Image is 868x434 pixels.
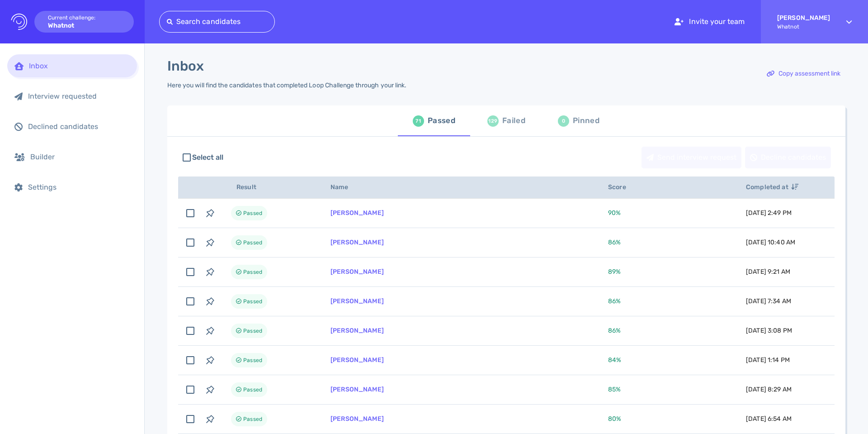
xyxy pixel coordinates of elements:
span: Select all [192,152,224,163]
div: 129 [487,115,499,127]
a: [PERSON_NAME] [330,268,384,276]
div: Interview requested [28,92,130,100]
span: Score [608,183,636,191]
button: Send interview request [642,147,741,168]
div: Pinned [573,114,599,128]
span: [DATE] 8:29 AM [746,386,792,393]
span: [DATE] 2:49 PM [746,209,792,217]
span: 86 % [608,327,621,334]
a: [PERSON_NAME] [330,386,384,393]
span: [DATE] 7:34 AM [746,297,791,305]
div: 0 [558,115,569,127]
h1: Inbox [167,58,204,74]
div: Passed [428,114,455,128]
div: 71 [413,115,424,127]
span: [DATE] 6:54 AM [746,415,792,423]
div: Inbox [29,62,130,70]
div: Decline candidates [745,147,830,168]
span: 89 % [608,268,621,276]
span: Passed [243,355,262,366]
span: Passed [243,267,262,277]
a: [PERSON_NAME] [330,297,384,305]
span: [DATE] 1:14 PM [746,356,790,364]
a: [PERSON_NAME] [330,415,384,423]
div: Failed [502,114,525,128]
div: Here you will find the candidates that completed Loop Challenge through your link. [167,81,406,89]
span: Whatnot [777,24,830,30]
span: Passed [243,237,262,248]
span: Passed [243,414,262,424]
span: 84 % [608,356,621,364]
span: 85 % [608,386,621,393]
span: 86 % [608,297,621,305]
div: Builder [30,153,130,161]
span: 80 % [608,415,621,423]
span: Passed [243,208,262,219]
span: 90 % [608,209,621,217]
span: [DATE] 10:40 AM [746,238,795,246]
span: Passed [243,296,262,307]
button: Decline candidates [745,147,831,168]
div: Send interview request [642,147,741,168]
span: [DATE] 3:08 PM [746,327,792,334]
strong: [PERSON_NAME] [777,14,830,22]
span: 86 % [608,238,621,246]
span: Name [330,183,359,191]
a: [PERSON_NAME] [330,209,384,217]
button: Copy assessment link [762,63,845,85]
a: [PERSON_NAME] [330,238,384,246]
a: [PERSON_NAME] [330,356,384,364]
span: [DATE] 9:21 AM [746,268,790,276]
div: Copy assessment link [762,63,845,84]
div: Settings [28,183,130,191]
span: Passed [243,384,262,395]
div: Declined candidates [28,122,130,131]
span: Passed [243,325,262,336]
th: Result [220,176,320,199]
a: [PERSON_NAME] [330,327,384,334]
span: Completed at [746,183,798,191]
